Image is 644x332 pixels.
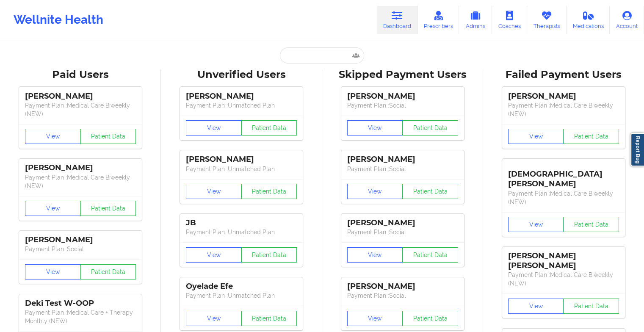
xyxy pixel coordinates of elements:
[508,101,619,118] p: Payment Plan : Medical Care Biweekly (NEW)
[402,311,458,326] button: Patient Data
[186,218,297,228] div: JB
[25,173,136,190] p: Payment Plan : Medical Care Biweekly (NEW)
[377,6,417,34] a: Dashboard
[347,120,403,136] button: View
[25,308,136,325] p: Payment Plan : Medical Care + Therapy Monthly (NEW)
[489,68,638,81] div: Failed Payment Users
[25,201,81,216] button: View
[167,68,316,81] div: Unverified Users
[567,6,610,34] a: Medications
[186,228,297,236] p: Payment Plan : Unmatched Plan
[186,282,297,291] div: Oyelade Efe
[25,163,136,173] div: [PERSON_NAME]
[402,120,458,136] button: Patient Data
[527,6,567,34] a: Therapists
[347,291,458,300] p: Payment Plan : Social
[492,6,527,34] a: Coaches
[186,291,297,300] p: Payment Plan : Unmatched Plan
[241,311,297,326] button: Patient Data
[186,165,297,173] p: Payment Plan : Unmatched Plan
[241,247,297,263] button: Patient Data
[80,264,136,279] button: Patient Data
[328,68,477,81] div: Skipped Payment Users
[347,228,458,236] p: Payment Plan : Social
[563,217,619,232] button: Patient Data
[347,247,403,263] button: View
[25,299,136,308] div: Deki Test W-OOP
[186,311,242,326] button: View
[508,91,619,101] div: [PERSON_NAME]
[508,129,564,144] button: View
[347,101,458,110] p: Payment Plan : Social
[417,6,459,34] a: Prescribers
[186,101,297,110] p: Payment Plan : Unmatched Plan
[508,163,619,189] div: [DEMOGRAPHIC_DATA][PERSON_NAME]
[347,91,458,101] div: [PERSON_NAME]
[80,201,136,216] button: Patient Data
[347,155,458,164] div: [PERSON_NAME]
[80,129,136,144] button: Patient Data
[25,129,81,144] button: View
[186,91,297,101] div: [PERSON_NAME]
[347,218,458,228] div: [PERSON_NAME]
[25,235,136,245] div: [PERSON_NAME]
[186,184,242,199] button: View
[25,91,136,101] div: [PERSON_NAME]
[241,184,297,199] button: Patient Data
[186,247,242,263] button: View
[347,184,403,199] button: View
[508,299,564,314] button: View
[508,217,564,232] button: View
[347,311,403,326] button: View
[630,133,644,166] a: Report Bug
[402,247,458,263] button: Patient Data
[610,6,644,34] a: Account
[563,129,619,144] button: Patient Data
[402,184,458,199] button: Patient Data
[347,165,458,173] p: Payment Plan : Social
[508,189,619,206] p: Payment Plan : Medical Care Biweekly (NEW)
[347,282,458,291] div: [PERSON_NAME]
[6,68,155,81] div: Paid Users
[186,120,242,136] button: View
[508,271,619,288] p: Payment Plan : Medical Care Biweekly (NEW)
[25,245,136,253] p: Payment Plan : Social
[25,264,81,279] button: View
[563,299,619,314] button: Patient Data
[508,251,619,271] div: [PERSON_NAME] [PERSON_NAME]
[186,155,297,164] div: [PERSON_NAME]
[25,101,136,118] p: Payment Plan : Medical Care Biweekly (NEW)
[459,6,492,34] a: Admins
[241,120,297,136] button: Patient Data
